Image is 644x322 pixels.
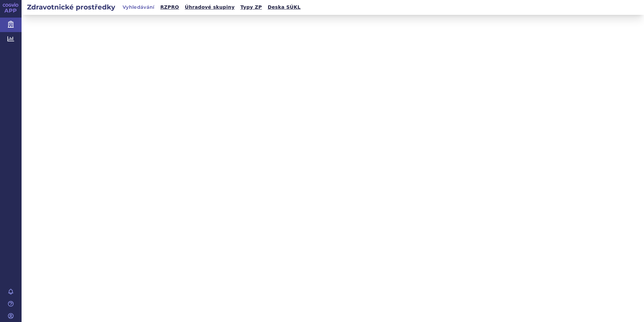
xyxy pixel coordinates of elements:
h2: Zdravotnické prostředky [22,2,121,12]
a: Deska SÚKL [266,3,303,12]
a: RZPRO [158,3,181,12]
a: Úhradové skupiny [183,3,237,12]
a: Vyhledávání [121,3,157,12]
a: Typy ZP [238,3,264,12]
